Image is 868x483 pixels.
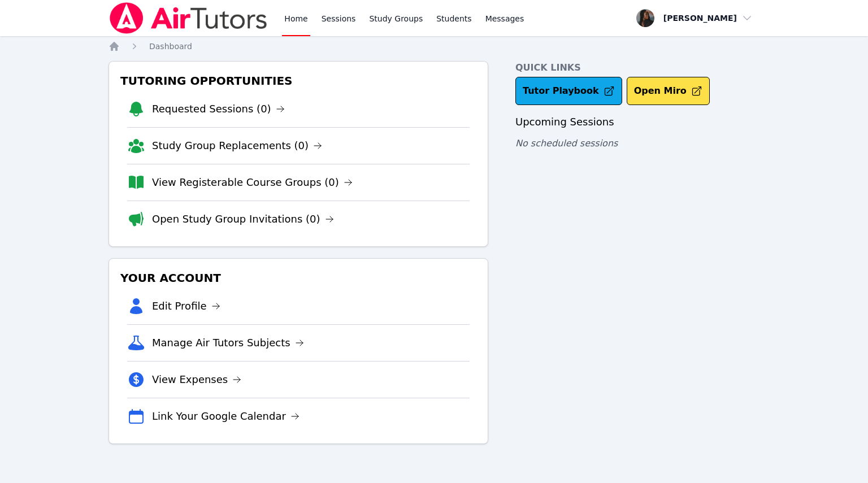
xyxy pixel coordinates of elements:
[152,408,300,424] a: Link Your Google Calendar
[152,175,353,190] a: View Registerable Course Groups (0)
[152,298,220,314] a: Edit Profile
[515,77,622,105] a: Tutor Playbook
[118,268,479,288] h3: Your Account
[627,77,710,105] button: Open Miro
[149,42,192,51] span: Dashboard
[152,138,322,154] a: Study Group Replacements (0)
[515,138,618,149] span: No scheduled sessions
[118,71,479,91] h3: Tutoring Opportunities
[515,61,759,75] h4: Quick Links
[515,114,759,130] h3: Upcoming Sessions
[108,41,759,52] nav: Breadcrumb
[152,101,285,117] a: Requested Sessions (0)
[149,41,192,52] a: Dashboard
[152,335,304,351] a: Manage Air Tutors Subjects
[108,2,268,34] img: Air Tutors
[152,372,241,388] a: View Expenses
[485,13,524,24] span: Messages
[152,211,334,227] a: Open Study Group Invitations (0)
